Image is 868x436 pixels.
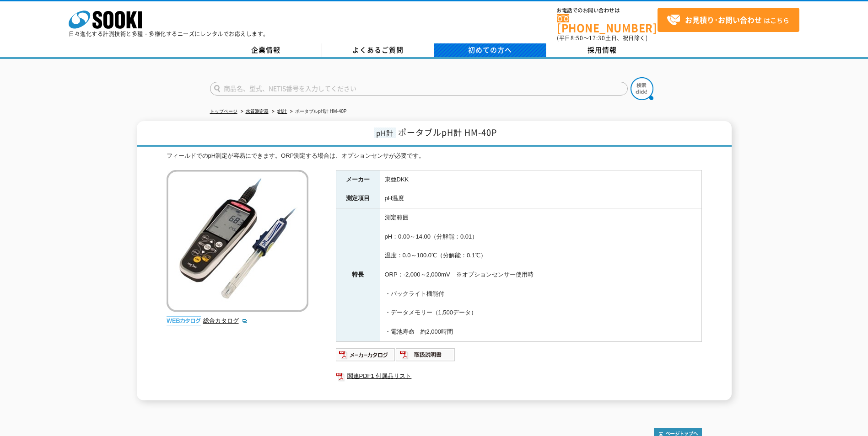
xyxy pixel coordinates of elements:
[167,316,201,325] img: webカタログ
[380,208,701,341] td: 測定範囲 pH：0.00～14.00（分解能：0.01） 温度：0.0～100.0℃（分解能：0.1℃） ORP：-2,000～2,000mV ※オプションセンサー使用時 ・バックライト機能付 ...
[167,151,702,161] div: フィールドでのpH測定が容易にできます。ORP測定する場合は、オプションセンサが必要です。
[557,34,647,42] span: (平日 ～ 土日、祝日除く)
[667,13,789,27] span: はこちら
[336,370,702,382] a: 関連PDF1 付属品リスト
[69,31,269,37] p: 日々進化する計測技術と多種・多様化するニーズにレンタルでお応えします。
[398,126,497,138] span: ポータブルpH計 HM-40P
[277,109,287,114] a: pH計
[546,43,658,57] a: 採用情報
[203,317,248,324] a: 総合カタログ
[557,14,658,33] a: [PHONE_NUMBER]
[658,8,799,32] a: お見積り･お問い合わせはこちら
[210,82,628,96] input: 商品名、型式、NETIS番号を入力してください
[631,77,653,100] img: btn_search.png
[434,43,546,57] a: 初めての方へ
[557,8,658,13] span: お電話でのお問い合わせは
[210,43,322,57] a: 企業情報
[380,170,701,189] td: 東亜DKK
[210,109,237,114] a: トップページ
[468,45,512,55] span: 初めての方へ
[571,34,583,42] span: 8:50
[322,43,434,57] a: よくあるご質問
[336,347,396,362] img: メーカーカタログ
[380,189,701,208] td: pH温度
[336,208,380,341] th: 特長
[589,34,605,42] span: 17:30
[336,189,380,208] th: 測定項目
[396,353,456,360] a: 取扱説明書
[374,128,396,138] span: pH計
[336,170,380,189] th: メーカー
[288,107,346,117] li: ポータブルpH計 HM-40P
[246,109,269,114] a: 水質測定器
[167,170,308,312] img: ポータブルpH計 HM-40P
[336,353,396,360] a: メーカーカタログ
[685,14,762,25] strong: お見積り･お問い合わせ
[396,347,456,362] img: 取扱説明書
